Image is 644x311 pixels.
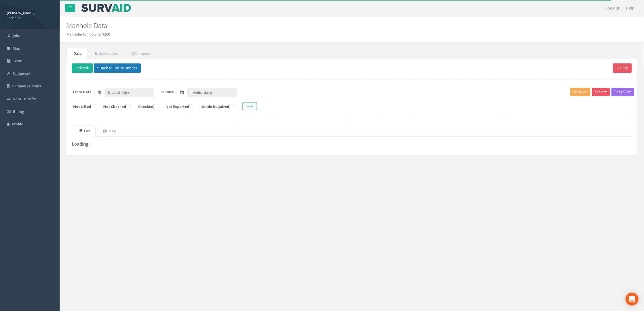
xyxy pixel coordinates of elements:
[72,142,632,147] h3: Loading...
[7,9,53,20] a: [PERSON_NAME] Technics
[160,104,195,110] label: Not Exported
[88,48,124,59] a: Batch Update
[626,293,639,306] div: Open Intercom Messenger
[12,71,31,76] span: Equipment
[187,88,237,97] input: To Date
[13,33,20,38] span: Jobs
[7,15,53,21] span: Technics
[613,63,632,73] button: Delete
[66,32,110,37] li: Manholes for Job SP241200
[124,48,156,59] a: CSV Import
[570,88,590,96] button: Preview
[592,88,610,96] button: Export
[13,46,20,51] span: Map
[79,129,90,133] uib-tab-heading: List
[611,88,634,96] button: Assign To
[7,10,34,15] strong: [PERSON_NAME]
[73,89,92,95] label: From Date
[13,96,36,101] span: Data Transfer
[196,104,235,110] label: Sonde Required
[94,63,141,73] button: Back to Job Numbers
[133,104,159,110] label: Checked
[66,22,541,29] h2: Manhole Data
[66,48,88,59] a: Data
[96,126,122,137] a: Map
[12,84,41,88] span: Company Details
[13,109,24,114] span: Billing
[72,63,93,73] button: Refresh
[242,102,257,110] button: Reset
[13,58,22,63] span: Team
[12,121,23,126] span: Profile
[105,88,154,97] input: From Date
[103,129,116,133] uib-tab-heading: Map
[68,104,97,110] label: Not Lifted
[160,89,174,95] label: To Date
[98,104,132,110] label: Not Checked
[72,126,96,137] a: List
